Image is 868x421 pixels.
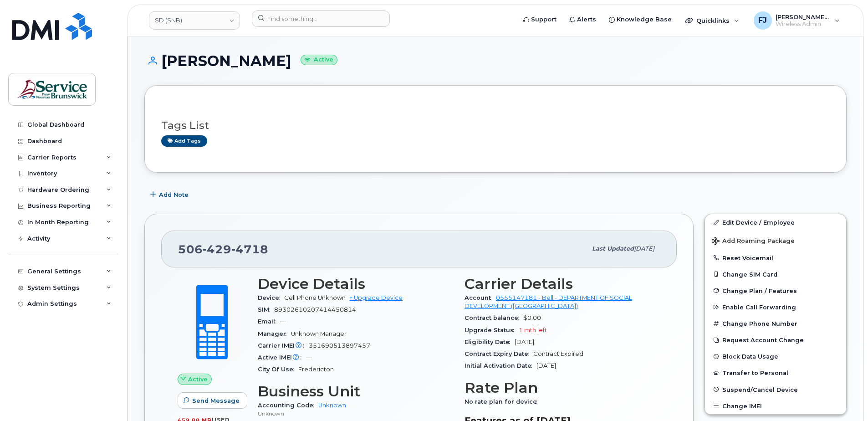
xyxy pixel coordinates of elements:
[722,304,796,311] span: Enable Call Forwarding
[533,350,583,357] span: Contract Expired
[592,245,634,252] span: Last updated
[705,214,846,231] a: Edit Device / Employee
[258,383,454,400] h3: Business Unit
[258,294,284,301] span: Device
[258,330,291,337] span: Manager
[144,186,196,203] button: Add Note
[705,266,846,282] button: Change SIM Card
[203,242,231,256] span: 429
[258,306,274,313] span: SIM
[178,392,247,409] button: Send Message
[291,330,347,337] span: Unknown Manager
[705,398,846,414] button: Change IMEI
[705,381,846,398] button: Suspend/Cancel Device
[349,294,403,301] a: + Upgrade Device
[301,55,337,65] small: Active
[465,294,632,309] a: 0555147181 - Bell - DEPARTMENT OF SOCIAL DEVELOPMENT ([GEOGRAPHIC_DATA])
[705,365,846,381] button: Transfer to Personal
[258,366,298,373] span: City Of Use
[722,386,798,393] span: Suspend/Cancel Device
[318,402,346,409] a: Unknown
[465,362,536,369] span: Initial Activation Date
[258,402,318,409] span: Accounting Code
[188,375,208,384] span: Active
[258,410,454,417] p: Unknown
[705,250,846,266] button: Reset Voicemail
[298,366,334,373] span: Fredericton
[280,318,286,325] span: —
[465,350,533,357] span: Contract Expiry Date
[258,318,280,325] span: Email
[465,339,515,345] span: Eligibility Date
[258,354,306,361] span: Active IMEI
[161,135,207,147] a: Add tags
[519,327,547,334] span: 1 mth left
[705,299,846,315] button: Enable Call Forwarding
[705,231,846,250] button: Add Roaming Package
[309,342,370,349] span: 351690513897457
[258,342,309,349] span: Carrier IMEI
[634,245,654,252] span: [DATE]
[705,315,846,332] button: Change Phone Number
[465,294,496,301] span: Account
[465,276,660,292] h3: Carrier Details
[523,314,541,321] span: $0.00
[284,294,346,301] span: Cell Phone Unknown
[465,327,519,334] span: Upgrade Status
[465,398,542,405] span: No rate plan for device
[465,380,660,396] h3: Rate Plan
[306,354,312,361] span: —
[515,339,534,345] span: [DATE]
[161,120,830,131] h3: Tags List
[705,348,846,365] button: Block Data Usage
[144,53,847,69] h1: [PERSON_NAME]
[258,276,454,292] h3: Device Details
[712,237,795,246] span: Add Roaming Package
[178,242,268,256] span: 506
[231,242,268,256] span: 4718
[465,314,523,321] span: Contract balance
[722,287,797,294] span: Change Plan / Features
[192,396,240,405] span: Send Message
[274,306,356,313] span: 89302610207414450814
[705,332,846,348] button: Request Account Change
[159,190,189,199] span: Add Note
[536,362,556,369] span: [DATE]
[705,282,846,299] button: Change Plan / Features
